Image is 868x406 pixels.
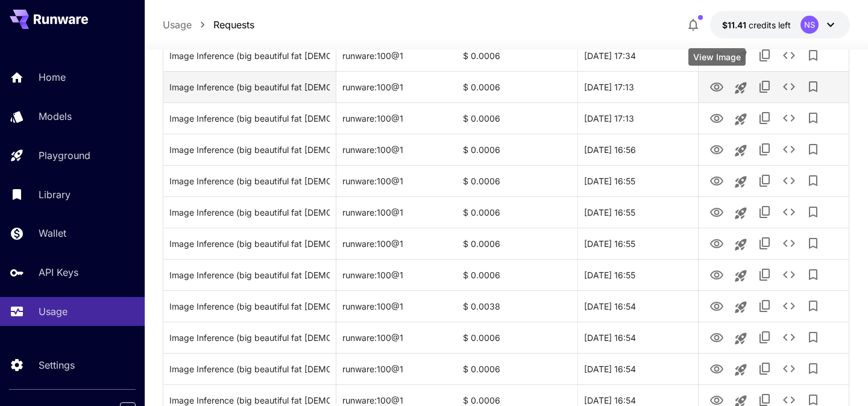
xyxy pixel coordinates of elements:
[753,325,777,349] button: Copy TaskUUID
[336,290,457,322] div: runware:100@1
[801,357,825,381] button: Add to library
[800,16,819,34] div: NS
[705,293,729,318] button: View Image
[777,263,801,287] button: See details
[801,137,825,161] button: Add to library
[577,290,698,322] div: 01 Sep, 2025 16:54
[753,169,777,193] button: Copy TaskUUID
[705,262,729,287] button: View Image
[336,40,457,71] div: runware:100@1
[729,326,753,351] button: Launch in playground
[801,325,825,349] button: Add to library
[39,187,71,202] p: Library
[457,40,577,71] div: $ 0.0006
[169,103,330,134] div: Click to copy prompt
[39,304,68,319] p: Usage
[39,109,72,123] p: Models
[336,196,457,228] div: runware:100@1
[169,228,330,259] div: Click to copy prompt
[457,228,577,259] div: $ 0.0006
[457,102,577,134] div: $ 0.0006
[729,107,753,131] button: Launch in playground
[777,43,801,67] button: See details
[169,197,330,228] div: Click to copy prompt
[457,165,577,196] div: $ 0.0006
[457,322,577,353] div: $ 0.0006
[710,11,850,39] button: $11.41161NS
[777,200,801,224] button: See details
[577,40,698,71] div: 01 Sep, 2025 17:34
[705,356,729,381] button: View Image
[336,322,457,353] div: runware:100@1
[577,353,698,384] div: 01 Sep, 2025 16:54
[163,17,192,32] a: Usage
[577,259,698,290] div: 01 Sep, 2025 16:55
[777,75,801,99] button: See details
[336,165,457,196] div: runware:100@1
[457,259,577,290] div: $ 0.0006
[169,40,330,71] div: Click to copy prompt
[457,134,577,165] div: $ 0.0006
[688,48,746,66] div: View Image
[169,260,330,290] div: Click to copy prompt
[169,134,330,165] div: Click to copy prompt
[39,358,75,372] p: Settings
[39,148,90,163] p: Playground
[213,17,254,32] a: Requests
[753,106,777,130] button: Copy TaskUUID
[577,102,698,134] div: 01 Sep, 2025 17:13
[169,72,330,102] div: Click to copy prompt
[705,231,729,255] button: View Image
[169,322,330,353] div: Click to copy prompt
[801,231,825,255] button: Add to library
[705,137,729,161] button: View Image
[39,70,66,84] p: Home
[777,294,801,318] button: See details
[722,20,749,30] span: $11.41
[753,263,777,287] button: Copy TaskUUID
[801,75,825,99] button: Add to library
[336,228,457,259] div: runware:100@1
[336,71,457,102] div: runware:100@1
[705,105,729,130] button: View Image
[801,106,825,130] button: Add to library
[336,259,457,290] div: runware:100@1
[729,295,753,319] button: Launch in playground
[39,265,78,280] p: API Keys
[753,43,777,67] button: Copy TaskUUID
[777,169,801,193] button: See details
[801,169,825,193] button: Add to library
[336,134,457,165] div: runware:100@1
[457,196,577,228] div: $ 0.0006
[777,137,801,161] button: See details
[729,139,753,163] button: Launch in playground
[801,200,825,224] button: Add to library
[169,166,330,196] div: Click to copy prompt
[169,291,330,322] div: Click to copy prompt
[457,71,577,102] div: $ 0.0006
[753,200,777,224] button: Copy TaskUUID
[729,264,753,288] button: Launch in playground
[749,20,791,30] span: credits left
[729,170,753,194] button: Launch in playground
[753,357,777,381] button: Copy TaskUUID
[729,358,753,382] button: Launch in playground
[39,226,66,240] p: Wallet
[336,102,457,134] div: runware:100@1
[722,19,791,31] div: $11.41161
[753,75,777,99] button: Copy TaskUUID
[457,290,577,322] div: $ 0.0038
[705,74,729,99] button: View Image
[801,294,825,318] button: Add to library
[577,196,698,228] div: 01 Sep, 2025 16:55
[801,43,825,67] button: Add to library
[729,233,753,257] button: Launch in playground
[577,228,698,259] div: 01 Sep, 2025 16:55
[457,353,577,384] div: $ 0.0006
[577,165,698,196] div: 01 Sep, 2025 16:55
[705,325,729,349] button: View Image
[753,294,777,318] button: Copy TaskUUID
[777,325,801,349] button: See details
